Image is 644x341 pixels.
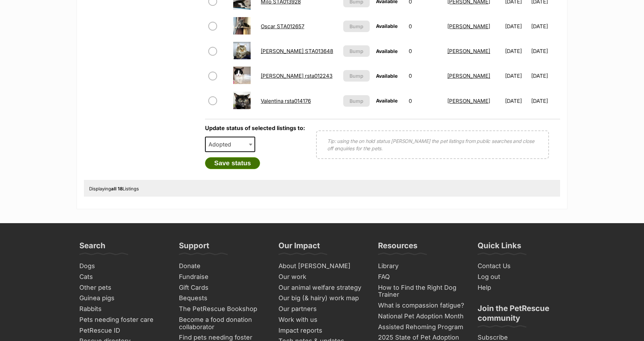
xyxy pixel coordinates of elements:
[350,97,363,105] span: Bump
[261,98,311,104] a: Valentina rsta014176
[502,64,531,88] td: [DATE]
[376,48,398,54] span: Available
[276,293,368,304] a: Our big (& hairy) work map
[176,315,269,332] a: Become a food donation collaborator
[350,23,363,30] span: Bump
[89,186,139,191] span: Displaying Listings
[350,47,363,55] span: Bump
[79,241,105,255] h3: Search
[327,137,538,152] p: Tip: using the on hold status [PERSON_NAME] the pet listings from public searches and close off e...
[77,325,169,336] a: PetRescue ID
[77,293,169,304] a: Guinea pigs
[261,23,304,30] a: Oscar STA012657
[77,315,169,325] a: Pets needing foster care
[478,241,521,255] h3: Quick Links
[375,261,468,272] a: Library
[176,282,269,293] a: Gift Cards
[276,325,368,336] a: Impact reports
[531,89,559,113] td: [DATE]
[77,304,169,315] a: Rabbits
[375,322,468,333] a: Assisted Rehoming Program
[176,304,269,315] a: The PetRescue Bookshop
[478,303,565,327] h3: Join the PetRescue community
[205,157,260,169] button: Save status
[375,282,468,300] a: How to Find the Right Dog Trainer
[475,272,567,282] a: Log out
[77,282,169,293] a: Other pets
[111,186,123,191] strong: all 18
[77,272,169,282] a: Cats
[176,261,269,272] a: Donate
[376,23,398,29] span: Available
[276,282,368,293] a: Our animal welfare strategy
[206,139,238,149] span: Adopted
[447,98,490,104] a: [PERSON_NAME]
[406,89,444,113] td: 0
[343,70,370,82] button: Bump
[531,14,559,38] td: [DATE]
[276,304,368,315] a: Our partners
[447,23,490,30] a: [PERSON_NAME]
[77,261,169,272] a: Dogs
[375,300,468,311] a: What is compassion fatigue?
[261,73,332,79] a: [PERSON_NAME] rsta012243
[375,272,468,282] a: FAQ
[475,282,567,293] a: Help
[406,14,444,38] td: 0
[343,21,370,32] button: Bump
[205,124,305,131] label: Update status of selected listings to:
[502,14,531,38] td: [DATE]
[502,39,531,63] td: [DATE]
[261,48,333,54] a: [PERSON_NAME] STA013648
[531,64,559,88] td: [DATE]
[276,272,368,282] a: Our work
[376,73,398,79] span: Available
[475,261,567,272] a: Contact Us
[343,95,370,107] button: Bump
[447,73,490,79] a: [PERSON_NAME]
[276,315,368,325] a: Work with us
[176,272,269,282] a: Fundraise
[406,39,444,63] td: 0
[378,241,417,255] h3: Resources
[502,89,531,113] td: [DATE]
[531,39,559,63] td: [DATE]
[406,64,444,88] td: 0
[343,45,370,57] button: Bump
[278,241,320,255] h3: Our Impact
[176,293,269,304] a: Bequests
[205,137,255,152] span: Adopted
[447,48,490,54] a: [PERSON_NAME]
[350,72,363,79] span: Bump
[179,241,209,255] h3: Support
[276,261,368,272] a: About [PERSON_NAME]
[375,311,468,322] a: National Pet Adoption Month
[376,98,398,104] span: Available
